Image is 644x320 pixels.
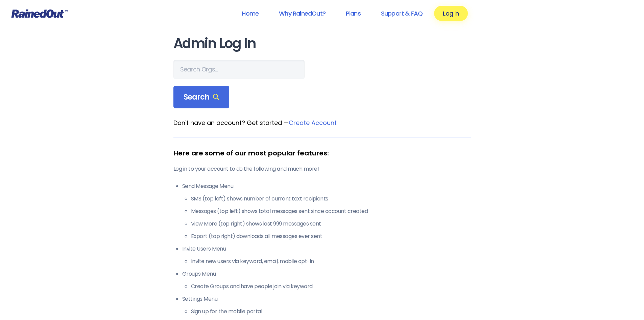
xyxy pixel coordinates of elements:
div: Search [173,86,230,109]
div: Here are some of our most popular features: [173,148,471,158]
a: Plans [337,6,369,21]
input: Search Orgs… [173,60,305,79]
a: Log In [434,6,468,21]
a: Home [233,6,267,21]
p: Log in to your account to do the following and much more! [173,165,471,173]
li: Invite new users via keyword, email, mobile opt-in [191,257,471,265]
li: Invite Users Menu [182,245,471,265]
a: Support & FAQ [372,6,431,21]
li: Sign up for the mobile portal [191,307,471,316]
li: Groups Menu [182,270,471,291]
li: View More (top right) shows last 999 messages sent [191,220,471,228]
li: SMS (top left) shows number of current text recipients [191,195,471,203]
li: Export (top right) downloads all messages ever sent [191,232,471,240]
li: Send Message Menu [182,182,471,240]
li: Messages (top left) shows total messages sent since account created [191,207,471,215]
span: Search [184,92,219,102]
a: Create Account [289,119,337,127]
a: Why RainedOut? [270,6,334,21]
h1: Admin Log In [173,36,471,51]
li: Create Groups and have people join via keyword [191,282,471,291]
